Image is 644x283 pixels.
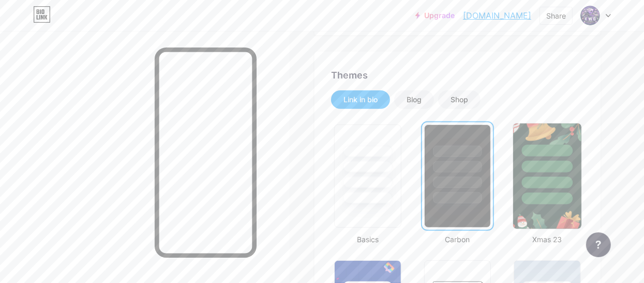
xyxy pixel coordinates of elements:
[407,95,422,105] div: Blog
[546,10,566,21] div: Share
[343,95,378,105] div: Link in bio
[513,123,581,229] img: xmas-22.jpg
[463,9,531,22] a: [DOMAIN_NAME]
[580,6,600,25] img: bwggame
[415,11,455,20] a: Upgrade
[451,95,468,105] div: Shop
[511,234,584,245] div: Xmas 23
[331,68,584,82] div: Themes
[331,234,405,245] div: Basics
[421,234,495,245] div: Carbon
